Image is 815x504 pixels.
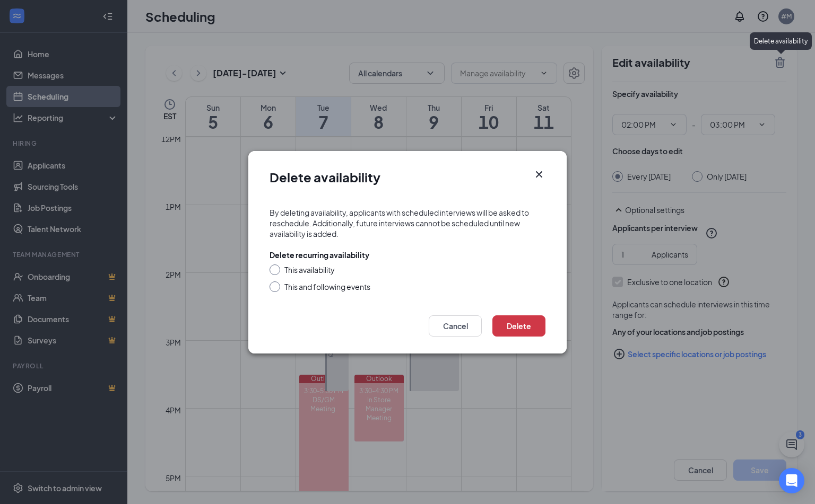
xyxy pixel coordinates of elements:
[270,168,380,186] h1: Delete availability
[492,315,545,337] button: Delete
[284,281,370,292] div: This and following events
[429,315,482,337] button: Cancel
[750,32,812,50] div: Delete availability
[270,207,545,239] div: By deleting availability, applicants with scheduled interviews will be asked to reschedule. Addit...
[779,468,804,493] div: Open Intercom Messenger
[284,264,335,275] div: This availability
[533,168,545,181] button: Close
[533,168,545,181] svg: Cross
[270,250,369,260] div: Delete recurring availability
